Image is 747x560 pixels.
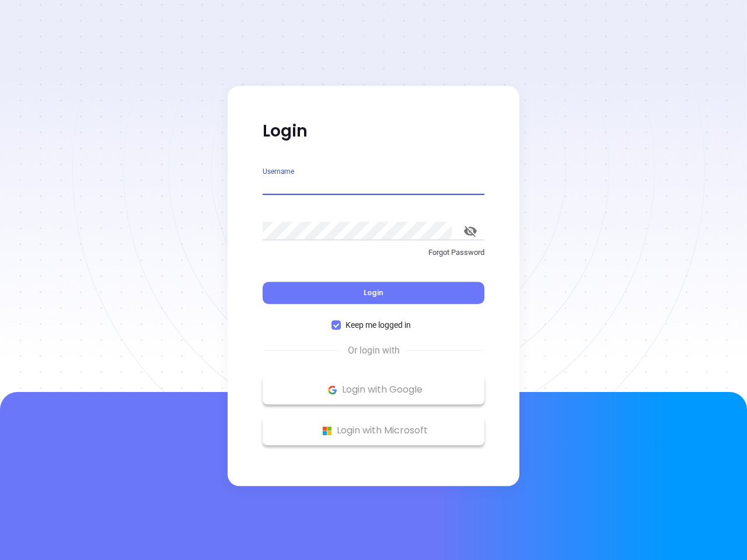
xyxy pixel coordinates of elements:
[364,288,383,297] span: Login
[263,247,484,258] p: Forgot Password
[268,422,479,439] p: Login with Microsoft
[456,217,484,245] button: toggle password visibility
[263,375,484,404] button: Google Logo Login with Google
[325,383,340,397] img: Google Logo
[342,344,406,358] span: Or login with
[268,381,479,398] p: Login with Google
[263,247,484,268] a: Forgot Password
[341,318,416,331] span: Keep me logged in
[263,121,484,142] p: Login
[263,416,484,445] button: Microsoft Logo Login with Microsoft
[263,282,484,304] button: Login
[320,423,334,438] img: Microsoft Logo
[263,168,294,175] label: Username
